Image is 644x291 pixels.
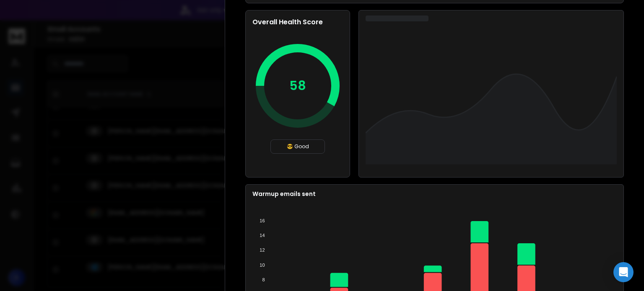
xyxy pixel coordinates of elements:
[252,17,343,27] h2: Overall Health Score
[613,262,634,282] div: Open Intercom Messenger
[270,139,325,154] div: 😎 Good
[262,277,265,282] tspan: 8
[260,233,265,238] tspan: 14
[260,247,265,252] tspan: 12
[289,78,306,93] p: 58
[260,218,265,223] tspan: 16
[252,190,617,198] p: Warmup emails sent
[260,263,265,268] tspan: 10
